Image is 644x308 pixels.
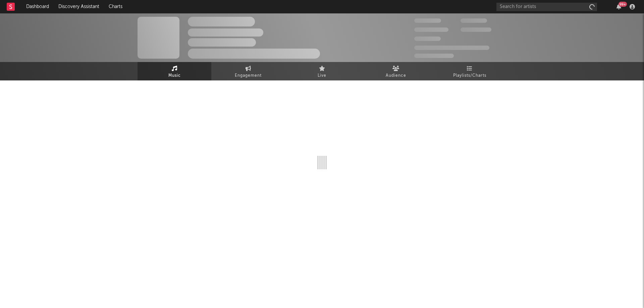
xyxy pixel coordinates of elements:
[235,72,262,80] span: Engagement
[461,18,487,23] span: 100.000
[414,18,441,23] span: 300.000
[386,72,406,80] span: Audience
[211,62,285,80] a: Engagement
[414,54,454,58] span: Jump Score: 85.0
[433,62,506,80] a: Playlists/Charts
[359,62,433,80] a: Audience
[461,27,491,32] span: 1.000.000
[453,72,486,80] span: Playlists/Charts
[138,62,211,80] a: Music
[168,72,181,80] span: Music
[318,72,326,80] span: Live
[619,2,627,7] div: 99 +
[285,62,359,80] a: Live
[414,27,448,32] span: 50.000.000
[616,4,621,9] button: 99+
[414,37,441,41] span: 100.000
[414,46,489,50] span: 50.000.000 Monthly Listeners
[496,3,597,11] input: Search for artists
